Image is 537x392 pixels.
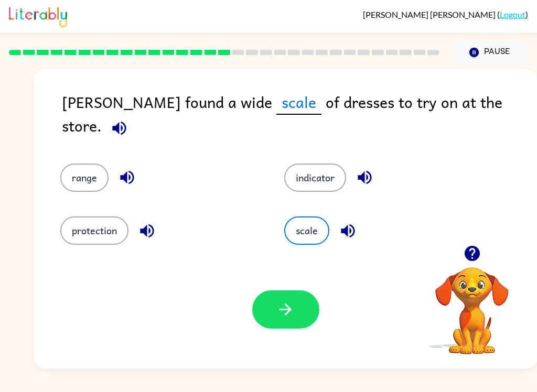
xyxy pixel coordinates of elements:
[420,251,524,356] video: Your browser must support playing .mp4 files to use Literably. Please try using another browser.
[276,90,321,115] span: scale
[363,9,497,19] span: [PERSON_NAME] [PERSON_NAME]
[452,40,528,64] button: Pause
[9,4,67,27] img: Literably
[62,90,537,143] div: [PERSON_NAME] found a wide of dresses to try on at the store.
[60,216,128,245] button: protection
[60,164,109,192] button: range
[500,9,525,19] a: Logout
[284,164,346,192] button: indicator
[284,216,329,245] button: scale
[363,9,528,19] div: ( )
